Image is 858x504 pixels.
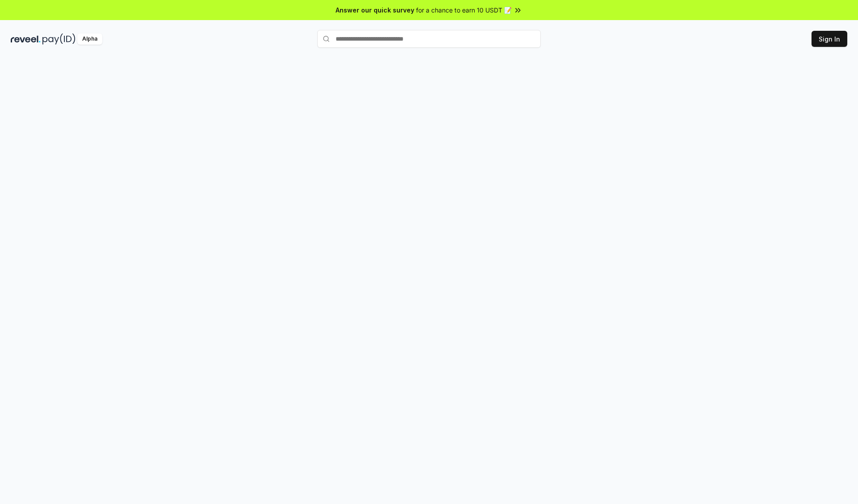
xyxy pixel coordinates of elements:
div: Alpha [77,33,102,45]
img: pay_id [42,33,76,45]
button: Sign In [812,31,847,47]
span: for a chance to earn 10 USDT 📝 [416,5,512,15]
img: reveel_dark [11,33,41,45]
span: Answer our quick survey [336,5,414,15]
